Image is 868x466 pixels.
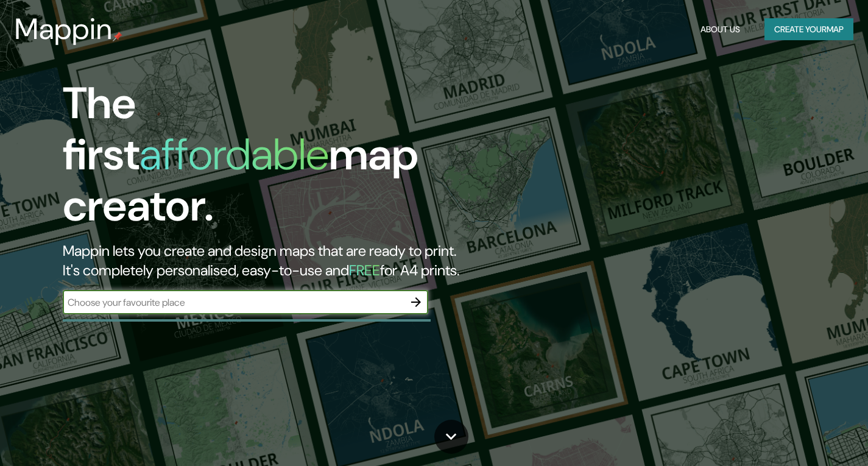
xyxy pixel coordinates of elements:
h1: The first map creator. [63,78,497,241]
button: Create yourmap [764,18,853,41]
h5: FREE [349,261,380,280]
h3: Mappin [15,12,113,46]
h2: Mappin lets you create and design maps that are ready to print. It's completely personalised, eas... [63,241,497,280]
input: Choose your favourite place [63,295,404,309]
h1: affordable [139,126,329,183]
img: mappin-pin [113,32,122,41]
button: About Us [696,18,745,41]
